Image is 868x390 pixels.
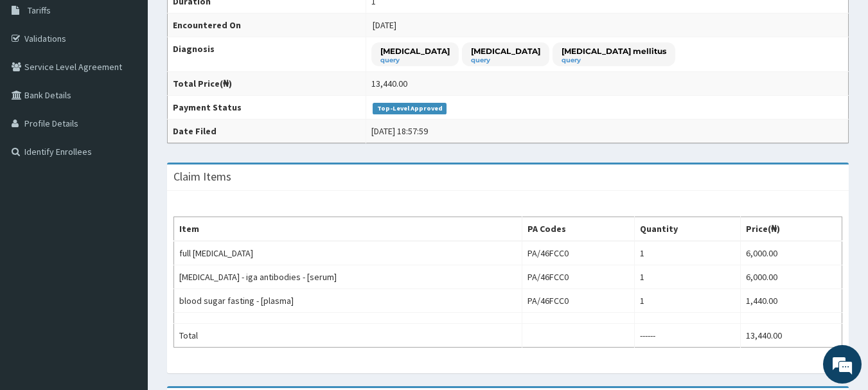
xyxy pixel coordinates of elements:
[522,265,635,289] td: PA/46FCC0
[522,217,635,242] th: PA Codes
[168,13,366,37] th: Encountered On
[635,289,741,313] td: 1
[168,72,366,96] th: Total Price(₦)
[174,324,522,348] td: Total
[471,57,540,64] small: query
[562,46,666,57] p: [MEDICAL_DATA] mellitus
[471,46,540,57] p: [MEDICAL_DATA]
[75,114,177,244] span: We're online!
[740,289,842,313] td: 1,440.00
[740,241,842,265] td: 6,000.00
[174,217,522,242] th: Item
[562,57,666,64] small: query
[371,125,428,137] div: [DATE] 18:57:59
[635,217,741,242] th: Quantity
[380,46,450,57] p: [MEDICAL_DATA]
[373,19,396,31] span: [DATE]
[522,241,635,265] td: PA/46FCC0
[380,57,450,64] small: query
[168,37,366,72] th: Diagnosis
[174,241,522,265] td: full [MEDICAL_DATA]
[67,72,216,89] div: Chat with us now
[635,265,741,289] td: 1
[168,120,366,143] th: Date Filed
[6,256,245,301] textarea: Type your message and hit 'Enter'
[740,217,842,242] th: Price(₦)
[373,103,447,114] span: Top-Level Approved
[168,96,366,120] th: Payment Status
[174,265,522,289] td: [MEDICAL_DATA] - iga antibodies - [serum]
[174,289,522,313] td: blood sugar fasting - [plasma]
[740,324,842,348] td: 13,440.00
[173,171,231,182] h3: Claim Items
[211,6,242,37] div: Minimize live chat window
[522,289,635,313] td: PA/46FCC0
[740,265,842,289] td: 6,000.00
[635,324,741,348] td: ------
[371,77,407,90] div: 13,440.00
[635,241,741,265] td: 1
[28,4,51,16] span: Tariffs
[24,64,52,96] img: d_794563401_company_1708531726252_794563401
